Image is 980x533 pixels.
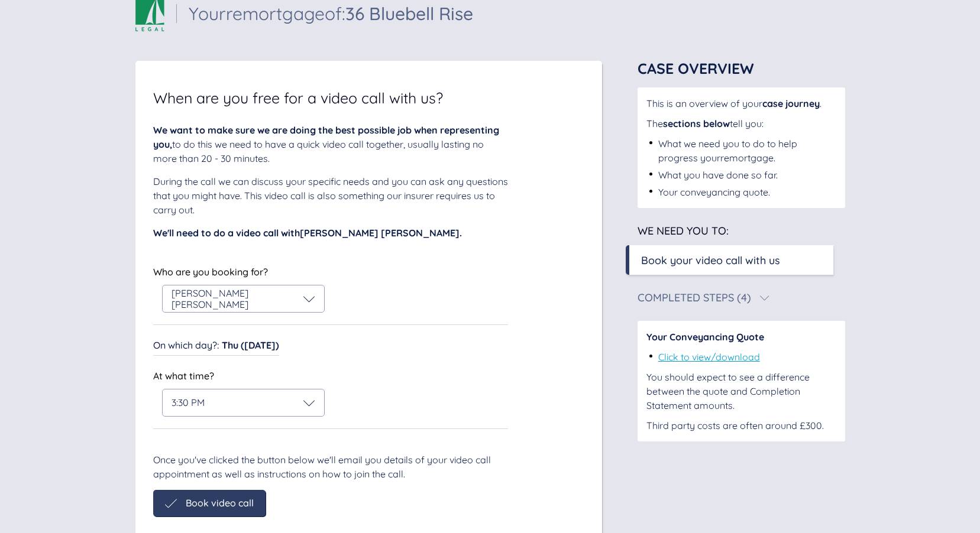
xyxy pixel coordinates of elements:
span: We'll need to do a video call with [PERSON_NAME] [PERSON_NAME] . [153,227,462,239]
span: We want to make sure we are doing the best possible job when representing you, [153,124,499,150]
span: Case Overview [638,59,754,77]
span: When are you free for a video call with us? [153,90,443,105]
div: Third party costs are often around £300. [646,418,836,433]
span: 3:30 PM [172,396,205,408]
span: Book video call [186,498,254,508]
span: sections below [663,118,730,129]
a: Click to view/download [658,351,760,363]
div: Once you've clicked the button below we'll email you details of your video call appointment as we... [153,453,508,481]
span: On which day? : [153,339,219,351]
div: Book your video call with us [641,252,780,268]
span: 36 Bluebell Rise [345,2,473,25]
div: This is an overview of your . [646,96,836,110]
div: to do this we need to have a quick video call together, usually lasting no more than 20 - 30 minu... [153,123,508,165]
div: The tell you: [646,116,836,131]
span: [PERSON_NAME] [PERSON_NAME] [172,287,248,310]
div: Completed Steps (4) [638,292,751,303]
div: What you have done so far. [658,168,778,182]
span: Who are you booking for? [153,266,268,278]
span: Thu ([DATE]) [222,339,279,351]
span: At what time? [153,370,214,382]
div: Your remortgage of: [189,5,473,22]
div: What we need you to do to help progress your remortgage . [658,136,836,165]
div: During the call we can discuss your specific needs and you can ask any questions that you might h... [153,174,508,217]
span: We need you to: [638,224,729,238]
span: case journey [762,97,820,109]
span: Your Conveyancing Quote [646,331,764,343]
div: Your conveyancing quote. [658,185,770,199]
div: You should expect to see a difference between the quote and Completion Statement amounts. [646,370,836,412]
